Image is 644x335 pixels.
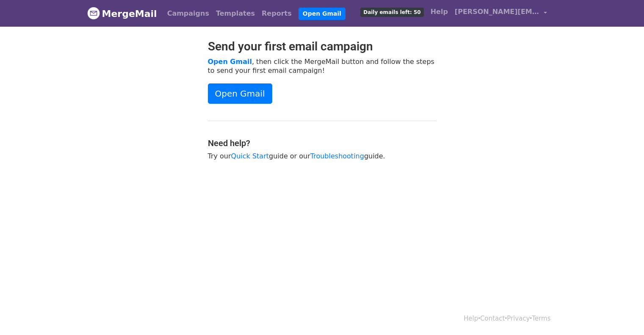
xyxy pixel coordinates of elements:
[87,7,100,19] img: MergeMail logo
[507,315,530,322] a: Privacy
[455,7,539,17] span: [PERSON_NAME][EMAIL_ADDRESS][PERSON_NAME][DOMAIN_NAME]
[208,57,437,75] p: , then click the MergeMail button and follow the steps to send your first email campaign!
[164,5,213,22] a: Campaigns
[231,152,269,160] a: Quick Start
[208,58,252,66] a: Open Gmail
[357,3,427,20] a: Daily emails left: 50
[208,83,272,104] a: Open Gmail
[299,8,345,20] a: Open Gmail
[208,39,437,54] h2: Send your first email campaign
[427,3,451,20] a: Help
[464,315,478,322] a: Help
[213,5,258,22] a: Templates
[451,3,550,23] a: [PERSON_NAME][EMAIL_ADDRESS][PERSON_NAME][DOMAIN_NAME]
[480,315,505,322] a: Contact
[532,315,550,322] a: Terms
[208,138,437,148] h4: Need help?
[208,152,437,161] p: Try our guide or our guide.
[310,152,364,160] a: Troubleshooting
[360,8,423,17] span: Daily emails left: 50
[87,5,157,22] a: MergeMail
[258,5,295,22] a: Reports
